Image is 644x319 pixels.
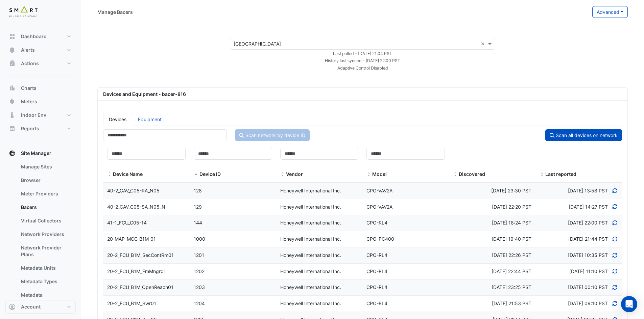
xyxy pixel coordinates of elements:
[366,284,387,290] span: CPO-RL4
[9,60,16,67] app-icon: Actions
[107,268,166,274] span: 20-2_FCU_B1M_FmMngr01
[194,172,198,177] span: Device ID
[107,252,174,258] span: 20-2_FCU_B1M_SecContRm01
[372,171,387,177] span: Model
[97,8,133,16] div: Manage Bacers
[453,172,458,177] span: Discovered
[568,300,608,306] span: Discovered at
[612,268,618,274] a: Refresh
[337,65,388,71] small: Adaptive Control Disabled
[194,284,205,290] span: 1203
[9,150,16,157] app-icon: Site Manager
[5,30,76,43] button: Dashboard
[612,188,618,193] a: Refresh
[107,284,173,290] span: 20-2_FCU_B1M_OpenReach01
[16,187,76,201] a: Meter Providers
[612,300,618,306] a: Refresh
[5,147,76,160] button: Site Manager
[9,125,16,132] app-icon: Reports
[5,43,76,57] button: Alerts
[16,160,76,174] a: Manage Sites
[280,252,341,258] span: Honeywell International Inc.
[194,188,202,193] span: 128
[492,236,531,242] span: Wed 17-Sep-2025 12:40 BST
[107,172,112,177] span: Device Name
[492,284,531,290] span: Thu 25-Sep-2025 16:25 BST
[107,236,156,242] span: 20_MAP_MCC_B1M_01
[612,204,618,210] a: Refresh
[280,284,341,290] span: Honeywell International Inc.
[612,284,618,290] a: Refresh
[9,98,16,105] app-icon: Meters
[491,188,531,193] span: Thu 09-Oct-2025 16:30 BST
[194,236,205,242] span: 1000
[194,268,205,274] span: 1202
[5,81,76,95] button: Charts
[16,241,76,261] a: Network Provider Plans
[545,129,622,141] button: Scan all devices on network
[366,172,371,177] span: Model
[5,122,76,135] button: Reports
[16,214,76,228] a: Virtual Collectors
[540,172,544,177] span: Last reported
[280,204,341,210] span: Honeywell International Inc.
[199,171,221,177] span: Device ID
[194,252,204,258] span: 1201
[5,95,76,108] button: Meters
[545,171,576,177] span: Last reported
[366,300,387,306] span: CPO-RL4
[481,40,486,47] span: Clear
[621,296,637,312] div: Open Intercom Messenger
[280,236,341,242] span: Honeywell International Inc.
[9,85,16,91] app-icon: Charts
[568,252,608,258] span: Discovered at
[569,204,608,210] span: Discovered at
[9,112,16,118] app-icon: Indoor Env
[366,268,387,274] span: CPO-RL4
[459,171,485,177] span: Discovered
[21,303,41,310] span: Account
[21,47,35,53] span: Alerts
[21,125,39,132] span: Reports
[568,220,608,225] span: Discovered at
[286,171,303,177] span: Vendor
[103,113,132,126] a: Devices
[21,112,46,118] span: Indoor Env
[568,284,608,290] span: Discovered at
[325,58,400,63] small: Mon 13-Oct-2025 15:00 BST
[5,108,76,122] button: Indoor Env
[612,252,618,258] a: Refresh
[366,220,387,225] span: CPO-RL4
[194,300,205,306] span: 1204
[280,172,285,177] span: Vendor
[333,51,392,56] small: Mon 13-Oct-2025 14:04 BST
[107,188,160,193] span: 40-2_CAV_C05-RA_N05
[8,5,39,19] img: Company Logo
[592,6,628,18] button: Advanced
[366,252,387,258] span: CPO-RL4
[492,268,531,274] span: Thu 25-Sep-2025 15:44 BST
[280,220,341,225] span: Honeywell International Inc.
[99,90,626,98] div: Devices and Equipment - bacer-816
[21,33,47,40] span: Dashboard
[16,261,76,275] a: Metadata Units
[16,174,76,187] a: Browser
[492,300,531,306] span: Thu 25-Sep-2025 14:53 BST
[612,220,618,225] a: Refresh
[107,204,165,210] span: 40-2_CAV_C05-SA_N05_N
[9,47,16,53] app-icon: Alerts
[21,85,37,91] span: Charts
[21,150,51,157] span: Site Manager
[5,57,76,70] button: Actions
[280,268,341,274] span: Honeywell International Inc.
[492,252,531,258] span: Thu 25-Sep-2025 15:26 BST
[569,268,608,274] span: Discovered at
[568,236,608,242] span: Discovered at
[366,236,394,242] span: CPO-PC400
[9,33,16,40] app-icon: Dashboard
[107,220,147,225] span: 41-1_FCU_C05-14
[612,236,618,242] a: Refresh
[21,98,37,105] span: Meters
[366,204,392,210] span: CPO-VAV2A
[568,188,608,193] span: Discovered at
